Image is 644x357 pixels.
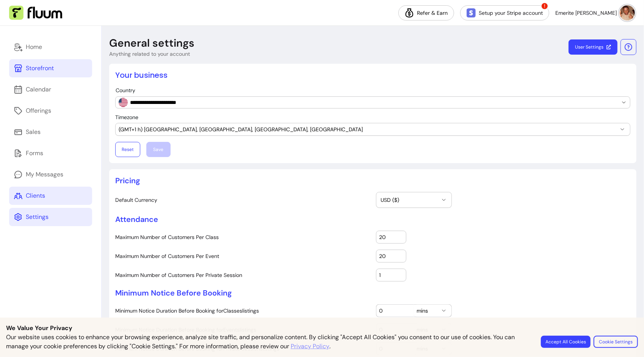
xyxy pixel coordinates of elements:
[376,192,451,208] button: USD ($)
[115,142,140,157] button: Reset
[26,170,63,179] div: My Messages
[6,333,532,351] p: Our website uses cookies to enhance your browsing experience, analyze site traffic, and personali...
[26,106,51,115] div: Offerings
[594,336,638,348] button: Cookie Settings
[115,214,630,225] p: Attendance
[115,252,370,260] label: Maximum Number of Customers Per Event
[460,5,549,20] a: Setup your Stripe account
[115,233,370,241] label: Maximum Number of Customers Per Class
[9,187,92,205] a: Clients
[109,50,194,58] p: Anything related to your account
[26,212,49,222] div: Settings
[618,96,630,109] button: Show suggestions
[541,336,591,348] button: Accept All Cookies
[9,208,92,226] a: Settings
[26,149,43,158] div: Forms
[26,42,42,52] div: Home
[9,102,92,120] a: Offerings
[541,2,548,10] span: !
[26,127,41,137] div: Sales
[9,6,62,20] img: Fluum Logo
[119,126,618,133] span: (GMT+1 h) [GEOGRAPHIC_DATA], [GEOGRAPHIC_DATA], [GEOGRAPHIC_DATA], [GEOGRAPHIC_DATA]
[119,98,128,107] img: US
[620,5,635,20] img: avatar
[115,70,630,80] h2: Your business
[555,9,617,17] span: Emerite [PERSON_NAME]
[569,39,617,55] a: User Settings
[115,307,370,315] label: Minimum Notice Duration Before Booking for Classes listings
[9,144,92,162] a: Forms
[9,123,92,141] a: Sales
[115,288,630,298] p: Minimum Notice Before Booking
[26,85,51,94] div: Calendar
[417,307,439,315] span: mins
[116,123,630,135] button: (GMT+1 h) [GEOGRAPHIC_DATA], [GEOGRAPHIC_DATA], [GEOGRAPHIC_DATA], [GEOGRAPHIC_DATA]
[6,324,638,333] p: We Value Your Privacy
[9,165,92,184] a: My Messages
[9,59,92,77] a: Storefront
[467,8,476,17] img: Stripe Icon
[115,271,370,279] label: Maximum Number of Customers Per Private Session
[9,38,92,56] a: Home
[414,305,451,317] button: mins
[26,191,45,200] div: Clients
[381,196,438,204] span: USD ($)
[555,5,635,20] button: avatarEmerite [PERSON_NAME]
[26,64,54,73] div: Storefront
[9,80,92,99] a: Calendar
[116,86,138,94] label: Country
[291,342,329,351] a: Privacy Policy
[398,5,454,20] a: Refer & Earn
[115,196,370,204] label: Default Currency
[109,36,194,50] p: General settings
[115,175,630,186] p: Pricing
[128,99,606,106] input: Country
